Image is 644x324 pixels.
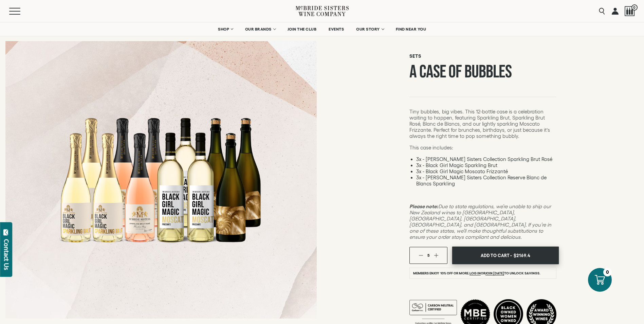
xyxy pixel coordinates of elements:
[396,27,426,32] span: FIND NEAR YOU
[352,22,388,36] a: OUR STORY
[391,22,431,36] a: FIND NEAR YOU
[631,4,638,11] span: 0
[416,168,556,175] li: 3x - Black Girl Magic Moscato Frizzanté
[9,8,34,15] button: Mobile Menu Trigger
[329,27,344,32] span: EVENTS
[603,268,612,276] div: 0
[409,109,556,139] p: Tiny bubbles, big vibes. This 12-bottle case is a celebration waiting to happen, featuring Sparkl...
[409,63,556,80] h1: A Case of Bubbles
[416,175,556,187] li: 3x - [PERSON_NAME] Sisters Collection Reserve Blanc de Blancs Sparkling
[218,27,229,32] span: SHOP
[409,145,556,151] p: This case includes:
[409,53,556,59] h6: Sets
[241,22,280,36] a: OUR BRANDS
[283,22,321,36] a: JOIN THE CLUB
[427,253,430,257] span: 5
[409,268,556,279] li: Members enjoy 10% off or more. or to unlock savings.
[409,203,551,240] em: Due to state regulations, we’re unable to ship our New Zealand wines to [GEOGRAPHIC_DATA], [GEOGR...
[324,22,348,36] a: EVENTS
[485,271,504,275] a: join [DATE]
[481,250,512,260] span: Add To Cart -
[245,27,272,32] span: OUR BRANDS
[470,271,481,275] a: Log in
[416,162,556,168] li: 3x - Black Girl Magic Sparkling Brut
[3,239,10,270] div: Contact Us
[514,250,530,260] span: $2169.4
[452,247,559,265] button: Add To Cart - $2169.4
[288,27,317,32] span: JOIN THE CLUB
[356,27,380,32] span: OUR STORY
[409,203,438,209] strong: Please note:
[416,156,556,162] li: 3x - [PERSON_NAME] Sisters Collection Sparkling Brut Rosé
[214,22,237,36] a: SHOP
